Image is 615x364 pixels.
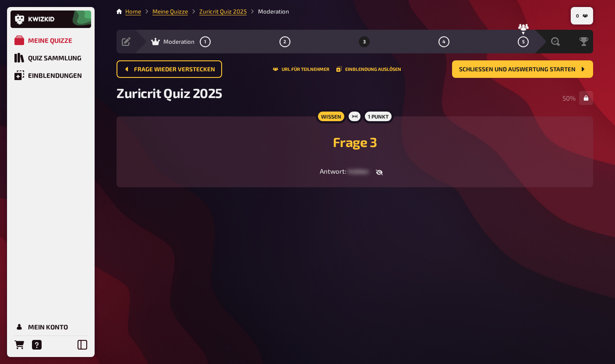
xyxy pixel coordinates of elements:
span: Schließen und Auswertung starten [459,66,576,73]
span: 5 [522,39,525,44]
a: Mein Konto [11,318,91,336]
a: Quiz Sammlung [11,49,91,66]
li: Moderation [247,7,289,16]
div: 1 Punkt [363,109,394,123]
span: Frage wieder verstecken [134,66,215,73]
h2: Frage 3 [127,134,583,150]
button: URL für Teilnehmer [273,66,329,72]
span: 2 [283,39,286,44]
span: Moderation [163,38,194,45]
a: Home [125,8,141,15]
span: 3 [363,39,366,44]
span: hidden [348,167,369,175]
div: Mein Konto [28,323,68,331]
li: Home [125,7,141,16]
button: 2 [278,35,292,49]
button: Schließen und Auswertung starten [452,60,593,78]
button: Einblendung auslösen [336,66,401,72]
div: Wissen [316,109,346,123]
div: Quiz Sammlung [28,54,81,62]
button: 4 [437,35,451,49]
a: Einblendungen [11,66,91,84]
button: 5 [516,35,530,49]
span: Zuricrit Quiz 2025 [117,85,223,101]
span: 50 % [562,94,576,102]
a: Bestellungen [11,336,28,353]
a: Meine Quizze [152,8,188,15]
button: 3 [357,35,371,49]
li: Zuricrit Quiz 2025 [188,7,247,16]
div: Antwort : [127,167,583,176]
div: Einblendungen [28,71,82,79]
span: 0 [576,14,579,18]
a: Zuricrit Quiz 2025 [199,8,247,15]
a: Meine Quizze [11,31,91,49]
button: 1 [198,35,212,49]
div: Meine Quizze [28,36,72,44]
span: 1 [204,39,206,44]
li: Meine Quizze [141,7,188,16]
span: 4 [442,39,445,44]
a: Hilfe [28,336,46,353]
button: Frage wieder verstecken [117,60,222,78]
button: 0 [573,9,591,23]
